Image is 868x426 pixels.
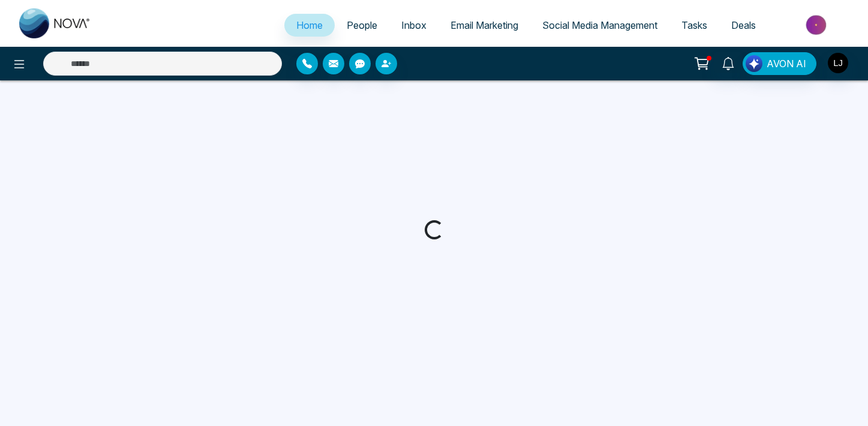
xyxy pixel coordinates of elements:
span: Social Media Management [542,19,657,31]
span: People [347,19,377,31]
a: Home [284,14,335,37]
a: Tasks [669,14,719,37]
span: AVON AI [767,56,806,71]
img: Nova CRM Logo [19,8,91,38]
span: Deals [731,19,756,31]
a: Email Marketing [438,14,530,37]
a: Deals [719,14,768,37]
img: User Avatar [828,53,848,73]
button: AVON AI [743,52,816,75]
span: Tasks [681,19,707,31]
span: Email Marketing [450,19,518,31]
img: Lead Flow [746,55,762,72]
a: People [335,14,389,37]
a: Inbox [389,14,438,37]
span: Home [296,19,323,31]
span: Inbox [401,19,427,31]
a: Social Media Management [530,14,669,37]
img: Market-place.gif [774,11,861,38]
